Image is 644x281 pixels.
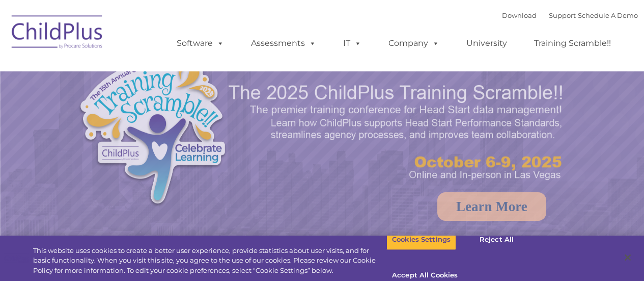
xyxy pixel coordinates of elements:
[465,229,528,250] button: Reject All
[386,229,456,250] button: Cookies Settings
[241,33,326,54] a: Assessments
[378,33,450,54] a: Company
[578,11,638,19] a: Schedule A Demo
[333,33,372,54] a: IT
[549,11,576,19] a: Support
[437,192,546,221] a: Learn More
[33,246,386,276] div: This website uses cookies to create a better user experience, provide statistics about user visit...
[7,8,108,59] img: ChildPlus by Procare Solutions
[502,11,638,19] font: |
[524,33,621,54] a: Training Scramble!!
[166,33,234,54] a: Software
[502,11,537,19] a: Download
[617,246,639,269] button: Close
[456,33,517,54] a: University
